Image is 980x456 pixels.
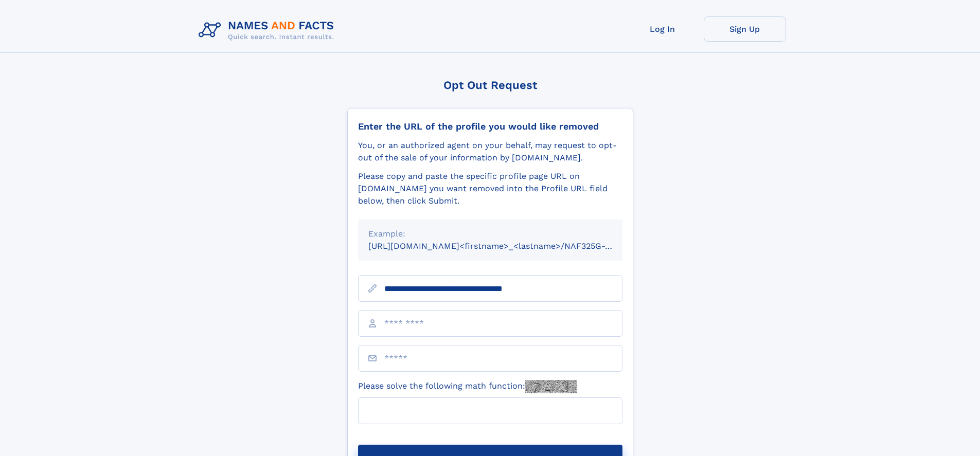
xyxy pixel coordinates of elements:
small: [URL][DOMAIN_NAME]<firstname>_<lastname>/NAF325G-xxxxxxxx [368,241,642,251]
a: Log In [621,16,704,42]
div: Please copy and paste the specific profile page URL on [DOMAIN_NAME] you want removed into the Pr... [358,170,622,207]
div: Enter the URL of the profile you would like removed [358,121,622,132]
a: Sign Up [704,16,786,42]
div: You, or an authorized agent on your behalf, may request to opt-out of the sale of your informatio... [358,139,622,164]
div: Example: [368,228,612,240]
div: Opt Out Request [347,79,633,92]
img: Logo Names and Facts [194,16,343,44]
label: Please solve the following math function: [358,380,577,393]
